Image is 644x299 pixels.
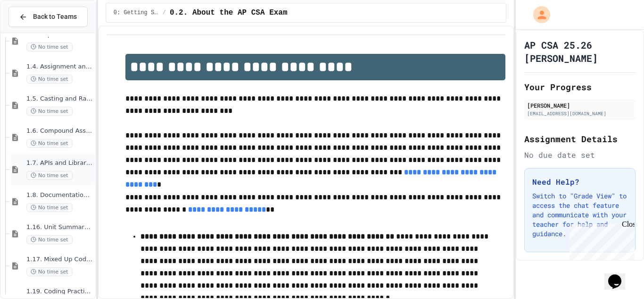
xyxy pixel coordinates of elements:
span: 1.17. Mixed Up Code Practice 1.1-1.6 [26,256,93,264]
div: No due date set [524,149,636,161]
h2: Assignment Details [524,132,636,145]
span: No time set [26,203,73,212]
span: Back to Teams [33,12,77,22]
span: 1.19. Coding Practice 1a (1.1-1.6) [26,288,93,296]
span: 1.8. Documentation with Comments and Preconditions [26,191,93,199]
div: [EMAIL_ADDRESS][DOMAIN_NAME] [527,110,633,117]
span: No time set [26,75,73,84]
span: 0.2. About the AP CSA Exam [170,7,288,18]
iframe: chat widget [566,220,635,260]
span: No time set [26,107,73,116]
span: No time set [26,267,73,276]
button: Back to Teams [8,7,88,27]
span: 1.5. Casting and Ranges of Values [26,95,93,103]
h1: AP CSA 25.26 [PERSON_NAME] [524,38,636,65]
p: Switch to "Grade View" to access the chat feature and communicate with your teacher for help and ... [532,191,627,239]
span: 0: Getting Started [114,9,159,17]
div: Chat with us now!Close [4,4,65,60]
h3: Need Help? [532,176,627,188]
iframe: chat widget [604,261,635,290]
span: 1.16. Unit Summary 1a (1.1-1.6) [26,223,93,231]
span: No time set [26,235,73,244]
span: 1.7. APIs and Libraries [26,159,93,167]
h2: Your Progress [524,80,636,94]
span: No time set [26,139,73,148]
span: No time set [26,43,73,51]
div: My Account [523,4,553,26]
span: 1.4. Assignment and Input [26,63,93,71]
div: [PERSON_NAME] [527,101,633,110]
span: 1.6. Compound Assignment Operators [26,127,93,135]
span: / [163,9,166,17]
span: No time set [26,171,73,180]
